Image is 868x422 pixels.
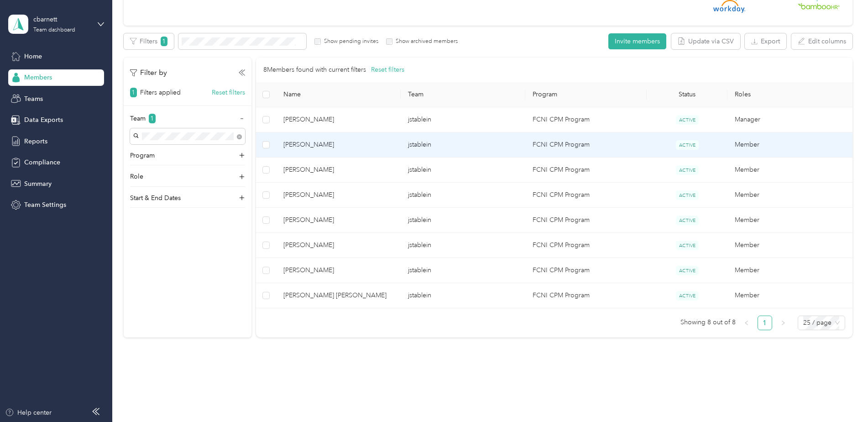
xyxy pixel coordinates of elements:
div: Page Size [798,316,845,330]
button: Help center [5,408,52,417]
td: FCNI CPM Program [525,158,647,183]
td: Member [727,258,852,283]
span: ACTIVE [676,266,699,275]
span: [PERSON_NAME] [283,165,393,175]
td: FCNI CPM Program [525,283,647,308]
td: FCNI CPM Program [525,233,647,258]
p: Role [130,172,143,181]
td: Oscar Olivera [276,233,401,258]
td: jstablein [401,183,525,208]
span: [PERSON_NAME] [283,115,393,125]
td: Trevor Guerra [276,183,401,208]
li: Previous Page [739,316,754,330]
p: 8 Members found with current filters [263,65,366,75]
li: 1 [758,316,772,330]
p: Filters applied [140,88,181,97]
span: Data Exports [24,115,63,125]
span: left [744,320,749,326]
span: ACTIVE [676,241,699,250]
td: Liz Fuerte Perez [276,283,401,308]
td: Member [727,183,852,208]
td: FCNI CPM Program [525,208,647,233]
span: ACTIVE [676,216,699,225]
span: Teams [24,94,43,104]
button: Update via CSV [671,33,740,49]
td: Hannah Winger [276,208,401,233]
button: Edit columns [791,33,852,49]
button: Filters1 [124,33,174,49]
span: right [780,320,786,326]
span: Summary [24,179,52,189]
div: cbarnett [33,15,90,24]
td: Member [727,158,852,183]
td: Walter Mendez-Santeno [276,258,401,283]
span: Name [283,90,393,98]
td: Member [727,208,852,233]
td: jstablein [401,107,525,132]
td: Caitlin Feilzer [276,158,401,183]
td: jstablein [401,158,525,183]
td: FCNI CPM Program [525,258,647,283]
td: Berenice Baez Ruiz [276,132,401,158]
td: Jamie Stablein [276,107,401,132]
span: 1 [130,88,137,97]
td: Member [727,283,852,308]
button: right [776,316,790,330]
td: jstablein [401,233,525,258]
div: Team dashboard [33,27,75,33]
button: Reset filters [371,65,404,75]
th: Status [647,82,727,107]
td: FCNI CPM Program [525,183,647,208]
td: Member [727,233,852,258]
span: ACTIVE [676,140,699,150]
span: 25 / page [803,316,840,330]
label: Show pending invites [321,37,378,46]
span: Team Settings [24,200,66,210]
td: Manager [727,107,852,132]
span: [PERSON_NAME] [283,240,393,250]
td: FCNI CPM Program [525,107,647,132]
span: Showing 8 out of 8 [680,316,736,329]
p: Start & End Dates [130,193,181,203]
p: Filter by [130,67,167,79]
td: jstablein [401,132,525,158]
p: Team [130,114,146,123]
button: Reset filters [212,88,245,97]
span: 1 [161,37,167,46]
span: [PERSON_NAME] [PERSON_NAME] [283,290,393,301]
td: Member [727,132,852,158]
span: Reports [24,137,47,146]
td: jstablein [401,258,525,283]
span: ACTIVE [676,115,699,125]
button: Export [745,33,786,49]
p: Program [130,151,155,160]
iframe: Everlance-gr Chat Button Frame [817,371,868,422]
span: [PERSON_NAME] [283,215,393,225]
span: ACTIVE [676,190,699,200]
span: [PERSON_NAME] [283,140,393,150]
td: jstablein [401,208,525,233]
th: Program [525,82,647,107]
li: Next Page [776,316,790,330]
span: Home [24,52,42,61]
span: Compliance [24,158,60,167]
span: 1 [149,114,156,123]
span: ACTIVE [676,165,699,175]
th: Roles [727,82,852,107]
th: Name [276,82,401,107]
a: 1 [758,316,772,330]
span: [PERSON_NAME] [283,190,393,200]
label: Show archived members [392,37,458,46]
td: jstablein [401,283,525,308]
img: BambooHR [798,3,840,9]
button: Invite members [608,33,666,49]
span: ACTIVE [676,291,699,301]
span: Members [24,73,52,82]
span: [PERSON_NAME] [283,265,393,275]
button: left [739,316,754,330]
th: Team [401,82,525,107]
td: FCNI CPM Program [525,132,647,158]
